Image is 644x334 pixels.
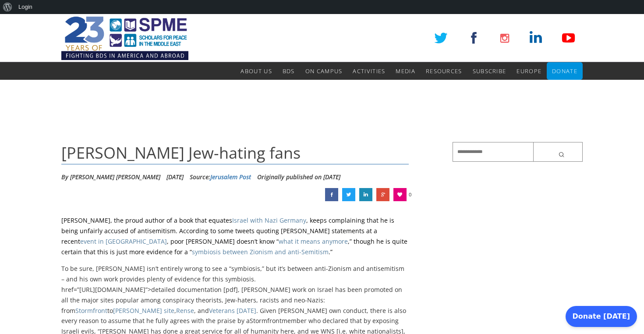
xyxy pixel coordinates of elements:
p: [PERSON_NAME], the proud author of a book that equates , keeps complaining that he is being unfai... [61,215,409,257]
span: Resources [426,67,462,75]
a: BDS [283,62,295,80]
li: [DATE] [166,171,184,184]
span: Media [396,67,415,75]
a: what it means anymore [279,237,348,245]
a: symbiosis between Zionism and anti-Semitism [192,248,329,256]
a: Donate [552,62,577,80]
li: Originally published on [DATE] [257,171,340,184]
a: Europe [517,62,541,80]
span: Subscribe [473,67,506,75]
li: By [PERSON_NAME] [PERSON_NAME] [61,171,160,184]
img: SPME [61,14,188,62]
a: Activities [353,62,385,80]
span: On Campus [305,67,343,75]
a: On Campus [305,62,343,80]
a: Max Blumenthal’s Jew-hating fans [342,188,355,201]
span: Donate [552,67,577,75]
a: event in [GEOGRAPHIC_DATA] [80,237,167,245]
a: Max Blumenthal’s Jew-hating fans [376,188,389,201]
span: Europe [517,67,541,75]
span: About Us [241,67,272,75]
span: 0 [409,188,411,201]
a: Media [396,62,415,80]
span: BDS [283,67,295,75]
a: Stormfront [75,306,107,315]
span: [PERSON_NAME] Jew-hating fans [61,142,301,163]
a: [PERSON_NAME] site [113,306,174,315]
span: Activities [353,67,385,75]
a: Subscribe [473,62,506,80]
a: Resources [426,62,462,80]
a: Rense [176,306,194,315]
a: Max Blumenthal’s Jew-hating fans [359,188,372,201]
a: About Us [241,62,272,80]
a: Max Blumenthal’s Jew-hating fans [325,188,338,201]
a: Israel with Nazi Germany [232,216,306,224]
div: Source: [190,171,251,184]
a: Jerusalem Post [210,173,251,181]
i: Stormfront [250,316,282,325]
a: Veterans [DATE] [209,306,256,315]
